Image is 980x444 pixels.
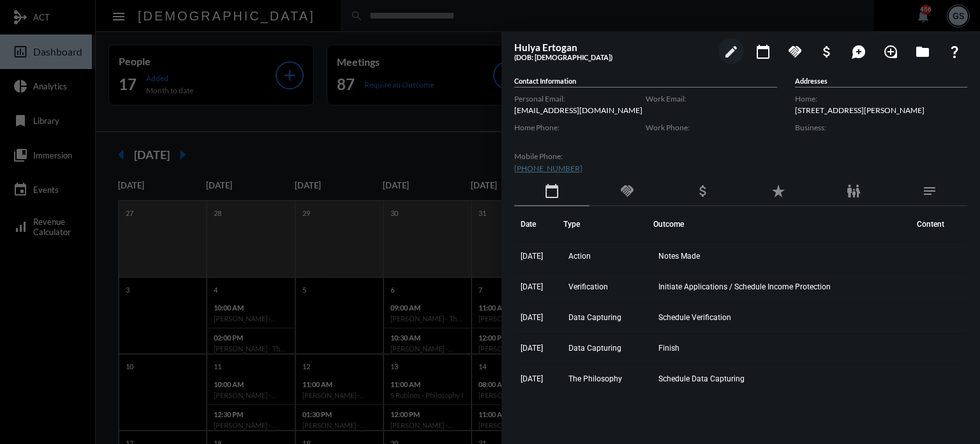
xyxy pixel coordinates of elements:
span: [DATE] [521,344,543,353]
label: Work Phone: [646,123,777,132]
mat-icon: handshake [787,44,803,59]
h5: Addresses [795,77,967,88]
span: Schedule Verification [658,313,731,322]
span: [DATE] [521,252,543,261]
mat-icon: attach_money [695,183,711,199]
label: Business: [795,123,967,132]
label: Mobile Phone: [514,151,646,161]
span: Data Capturing [568,313,621,322]
span: Initiate Applications / Schedule Income Protection [658,282,831,291]
th: Content [910,206,967,242]
button: Archives [910,38,935,64]
button: edit person [718,38,744,64]
mat-icon: edit [724,44,739,59]
mat-icon: question_mark [947,44,962,59]
mat-icon: calendar_today [544,183,560,199]
th: Date [514,206,563,242]
h5: Contact Information [514,77,777,88]
mat-icon: calendar_today [755,44,771,59]
span: [DATE] [521,374,543,383]
button: Add Business [814,38,840,64]
span: [DATE] [521,313,543,322]
button: What If? [942,38,967,64]
span: Action [568,252,591,261]
span: Verification [568,282,608,291]
p: [STREET_ADDRESS][PERSON_NAME] [795,105,967,115]
span: Data Capturing [568,344,621,353]
h3: Hulya Ertogan [514,42,712,53]
button: Add Commitment [782,38,808,64]
button: Add meeting [750,38,776,64]
th: Outcome [653,206,910,242]
th: Type [563,206,653,242]
mat-icon: attach_money [819,44,835,59]
span: Finish [658,344,679,353]
span: The Philosophy [568,374,622,383]
span: Schedule Data Capturing [658,374,745,383]
p: [EMAIL_ADDRESS][DOMAIN_NAME] [514,105,646,115]
button: Add Mention [846,38,872,64]
h5: (DOB: [DEMOGRAPHIC_DATA]) [514,53,712,61]
label: Work Email: [646,94,777,103]
mat-icon: loupe [883,44,898,59]
span: [DATE] [521,282,543,291]
mat-icon: family_restroom [846,183,861,199]
label: Personal Email: [514,94,646,103]
mat-icon: star_rate [771,183,786,199]
a: [PHONE_NUMBER] [514,164,583,173]
mat-icon: notes [922,183,937,199]
mat-icon: handshake [620,183,635,199]
label: Home: [795,94,967,103]
label: Home Phone: [514,123,646,132]
mat-icon: folder [915,44,930,59]
button: Add Introduction [878,38,903,64]
mat-icon: maps_ugc [851,44,866,59]
span: Notes Made [658,252,700,261]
